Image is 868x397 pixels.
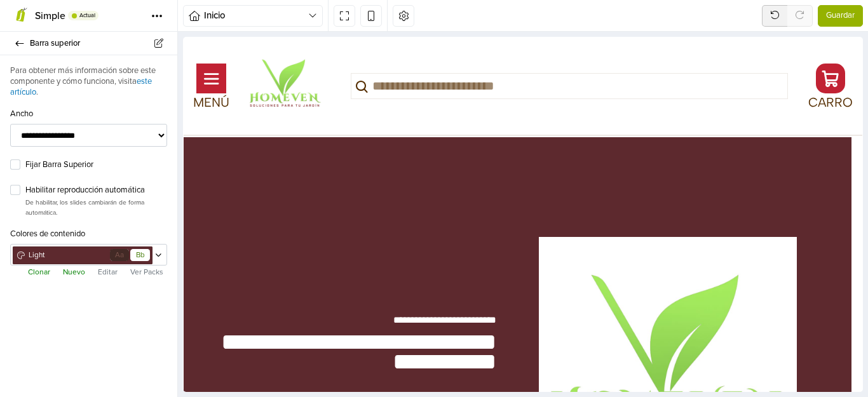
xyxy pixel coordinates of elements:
button: Nuevo [59,266,89,278]
div: Menú [10,59,46,72]
button: Editar [94,266,121,278]
label: Fijar Barra Superior [25,159,167,172]
button: Menú [8,24,49,76]
button: Guardar [818,5,863,27]
button: Ver Packs [126,266,167,278]
span: Simple [35,10,65,22]
span: Barra superior [30,34,162,52]
span: Light [27,250,108,261]
span: Guardar [826,10,855,22]
button: Inicio [183,5,323,27]
button: Clonar [24,266,54,278]
button: Buscar [168,36,189,62]
span: Actual [79,13,95,18]
label: Ancho [10,108,33,121]
p: De habilitar, los slides cambiarán de forma automática. [25,198,167,217]
button: Carro [623,24,672,76]
p: Para obtener más información sobre este componente y cómo funciona, visita . [10,65,167,98]
a: este artículo [10,76,152,97]
img: HOMEVEN [64,11,139,87]
label: Colores de contenido [10,228,85,241]
div: Carro [625,59,670,72]
span: Inicio [204,8,308,23]
a: LightAaBb [13,246,153,264]
span: Aa [115,250,124,261]
label: Habilitar reproducción automática [25,184,167,197]
span: Bb [136,250,145,261]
